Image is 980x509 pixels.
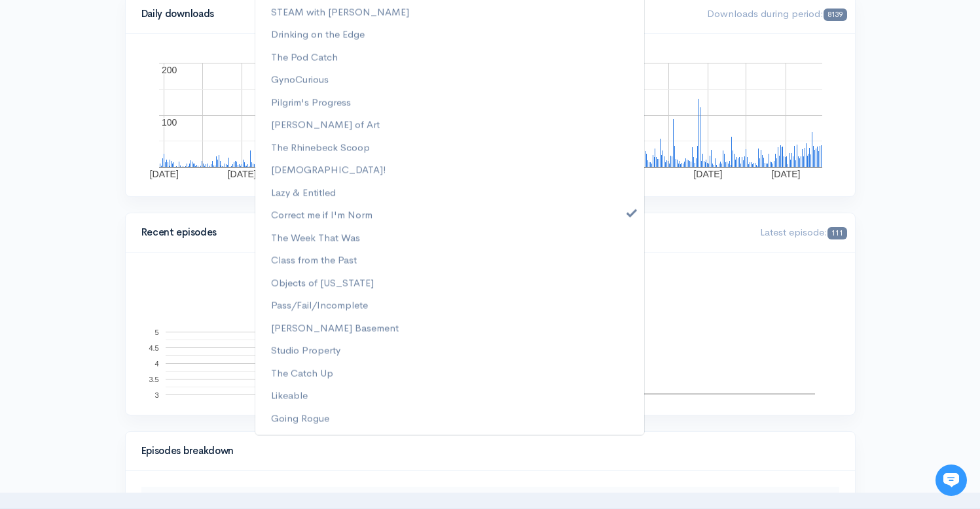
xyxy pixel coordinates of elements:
[18,224,244,240] p: Find an answer quickly
[154,359,158,367] text: 4
[271,140,370,155] span: The Rhinebeck Scoop
[141,227,458,238] h4: Recent episodes
[271,298,368,313] span: Pass/Fail/Incomplete
[271,72,329,87] span: GynoCurious
[149,375,158,383] text: 3.5
[154,328,158,336] text: 5
[271,366,333,381] span: The Catch Up
[84,181,157,192] span: New conversation
[935,465,967,496] iframe: gist-messenger-bubble-iframe
[141,446,831,457] h4: Episodes breakdown
[707,7,846,20] span: Downloads during period:
[141,50,839,181] svg: A chart.
[149,343,158,351] text: 4.5
[149,169,178,179] text: [DATE]
[162,65,177,75] text: 200
[271,27,365,42] span: Drinking on the Edge
[227,169,256,179] text: [DATE]
[515,268,839,399] svg: A chart.
[20,63,242,84] h1: Hi 👋
[771,169,800,179] text: [DATE]
[20,87,242,150] h2: Just let us know if you need anything and we'll be happy to help! 🙂
[271,343,340,358] span: Studio Property
[271,185,336,200] span: Lazy & Entitled
[38,246,234,272] input: Search articles
[141,9,692,20] h4: Daily downloads
[693,169,722,179] text: [DATE]
[824,9,846,21] span: 8139
[141,268,466,399] svg: A chart.
[271,411,329,426] span: Going Rogue
[271,5,409,20] span: STEAM with [PERSON_NAME]
[271,50,338,65] span: The Pod Catch
[271,275,374,290] span: Objects of [US_STATE]
[827,227,846,239] span: 111
[20,173,242,200] button: New conversation
[162,117,177,128] text: 100
[154,391,158,398] text: 3
[271,388,308,403] span: Likeable
[271,253,357,268] span: Class from the Past
[271,95,351,110] span: Pilgrim's Progress
[271,162,386,177] span: [DEMOGRAPHIC_DATA]!
[271,230,360,245] span: The Week That Was
[271,117,380,132] span: [PERSON_NAME] of Art
[760,226,846,238] span: Latest episode:
[271,207,372,222] span: Correct me if I'm Norm
[271,321,399,336] span: [PERSON_NAME] Basement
